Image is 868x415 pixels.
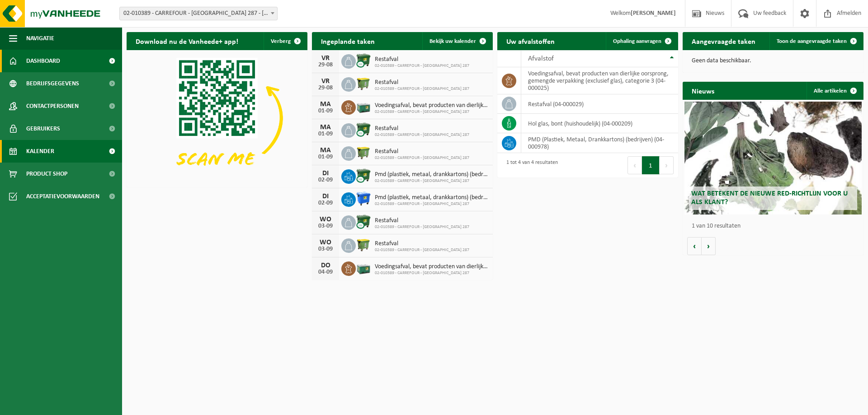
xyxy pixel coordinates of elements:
[375,63,469,69] span: 02-010389 - CARREFOUR - [GEOGRAPHIC_DATA] 287
[660,156,674,174] button: Next
[692,223,859,229] p: 1 van 10 resultaten
[375,240,469,247] span: Restafval
[807,82,863,100] a: Alle artikelen
[375,270,488,276] span: 02-010389 - CARREFOUR - [GEOGRAPHIC_DATA] 287
[316,200,335,206] div: 02-09
[26,95,79,117] span: Contactpersonen
[356,122,371,137] img: WB-1100-CU
[26,72,79,95] span: Bedrijfsgegevens
[316,131,335,137] div: 01-09
[127,32,247,50] h2: Download nu de Vanheede+ app!
[521,114,678,133] td: hol glas, bont (huishoudelijk) (04-000209)
[375,109,488,115] span: 02-010389 - CARREFOUR - [GEOGRAPHIC_DATA] 287
[521,67,678,94] td: voedingsafval, bevat producten van dierlijke oorsprong, gemengde verpakking (exclusief glas), cat...
[375,125,469,132] span: Restafval
[502,155,558,175] div: 1 tot 4 van 4 resultaten
[316,177,335,183] div: 02-09
[631,10,676,17] strong: [PERSON_NAME]
[119,7,278,20] span: 02-010389 - CARREFOUR - TERVUREN 287 - TERVUREN
[356,99,371,114] img: PB-LB-0680-HPE-GN-01
[26,140,54,163] span: Kalender
[316,269,335,275] div: 04-09
[316,223,335,229] div: 03-09
[316,85,335,91] div: 29-08
[375,194,488,201] span: Pmd (plastiek, metaal, drankkartons) (bedrijven)
[521,133,678,153] td: PMD (Plastiek, Metaal, Drankkartons) (bedrijven) (04-000978)
[316,62,335,68] div: 29-08
[26,185,99,208] span: Acceptatievoorwaarden
[613,38,661,44] span: Ophaling aanvragen
[356,168,371,183] img: WB-1100-CU
[375,224,469,230] span: 02-010389 - CARREFOUR - [GEOGRAPHIC_DATA] 287
[375,217,469,224] span: Restafval
[375,148,469,155] span: Restafval
[375,201,488,207] span: 02-010389 - CARREFOUR - [GEOGRAPHIC_DATA] 287
[316,170,335,177] div: DI
[312,32,384,50] h2: Ingeplande taken
[316,246,335,252] div: 03-09
[26,27,54,50] span: Navigatie
[375,247,469,253] span: 02-010389 - CARREFOUR - [GEOGRAPHIC_DATA] 287
[683,32,764,50] h2: Aangevraagde taken
[375,171,488,178] span: Pmd (plastiek, metaal, drankkartons) (bedrijven)
[26,117,60,140] span: Gebruikers
[26,50,60,72] span: Dashboard
[316,154,335,160] div: 01-09
[316,239,335,246] div: WO
[356,145,371,160] img: WB-1100-HPE-GN-50
[375,178,488,184] span: 02-010389 - CARREFOUR - [GEOGRAPHIC_DATA] 287
[264,32,307,50] button: Verberg
[316,108,335,114] div: 01-09
[26,163,67,185] span: Product Shop
[429,38,476,44] span: Bekijk uw kalender
[127,50,307,186] img: Download de VHEPlus App
[521,94,678,114] td: restafval (04-000029)
[777,38,847,44] span: Toon de aangevraagde taken
[316,193,335,200] div: DI
[642,156,660,174] button: 1
[375,155,469,161] span: 02-010389 - CARREFOUR - [GEOGRAPHIC_DATA] 287
[375,79,469,86] span: Restafval
[316,101,335,108] div: MA
[271,38,291,44] span: Verberg
[316,262,335,269] div: DO
[316,147,335,154] div: MA
[356,260,371,275] img: PB-LB-0680-HPE-GN-01
[120,7,277,20] span: 02-010389 - CARREFOUR - TERVUREN 287 - TERVUREN
[687,237,702,255] button: Vorige
[316,55,335,62] div: VR
[356,53,371,68] img: WB-1100-CU
[422,32,492,50] a: Bekijk uw kalender
[606,32,677,50] a: Ophaling aanvragen
[683,82,723,99] h2: Nieuws
[702,237,716,255] button: Volgende
[497,32,564,50] h2: Uw afvalstoffen
[356,76,371,91] img: WB-1100-HPE-GN-50
[375,102,488,109] span: Voedingsafval, bevat producten van dierlijke oorsprong, gemengde verpakking (exc...
[316,78,335,85] div: VR
[691,190,848,206] span: Wat betekent de nieuwe RED-richtlijn voor u als klant?
[375,263,488,270] span: Voedingsafval, bevat producten van dierlijke oorsprong, gemengde verpakking (exc...
[316,124,335,131] div: MA
[356,214,371,229] img: WB-1100-CU
[769,32,863,50] a: Toon de aangevraagde taken
[692,58,854,64] p: Geen data beschikbaar.
[684,102,862,214] a: Wat betekent de nieuwe RED-richtlijn voor u als klant?
[375,56,469,63] span: Restafval
[316,216,335,223] div: WO
[627,156,642,174] button: Previous
[356,237,371,252] img: WB-1100-HPE-GN-50
[528,55,554,62] span: Afvalstof
[375,86,469,92] span: 02-010389 - CARREFOUR - [GEOGRAPHIC_DATA] 287
[375,132,469,138] span: 02-010389 - CARREFOUR - [GEOGRAPHIC_DATA] 287
[356,191,371,206] img: WB-1100-HPE-BE-01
